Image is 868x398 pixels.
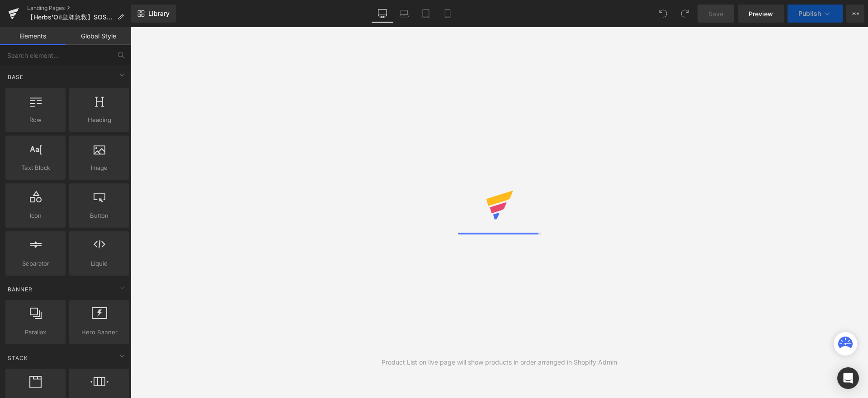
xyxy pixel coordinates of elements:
span: Liquid [72,259,127,268]
a: Mobile [437,5,458,23]
span: Preview [749,9,773,19]
span: Heading [72,115,127,125]
a: Desktop [372,5,393,23]
span: Parallax [8,328,63,337]
button: More [846,5,864,23]
span: Button [72,211,127,220]
span: Publish [798,10,821,17]
span: Row [8,115,63,125]
span: 【Herbs'Oil皇牌急救】SOS BOOSTER 急救保濕系列 | 面膜面霜精華 | 敏感肌及孕婦適用護膚品 [27,14,114,21]
a: Laptop [393,5,415,23]
span: Save [708,9,723,19]
span: Banner [7,285,33,294]
span: Library [148,9,170,18]
a: Preview [738,5,784,23]
a: Landing Pages [27,5,131,12]
span: Separator [8,259,63,268]
div: Open Intercom Messenger [837,367,859,389]
span: Stack [7,354,29,362]
a: Global Style [66,27,131,45]
button: Redo [676,5,694,23]
a: New Library [131,5,176,23]
span: Base [7,73,24,81]
span: Icon [8,211,63,220]
a: Tablet [415,5,437,23]
div: Product List on live page will show products in order arranged in Shopify Admin [382,357,617,367]
button: Publish [788,5,843,23]
button: Undo [654,5,672,23]
span: Text Block [8,163,63,173]
span: Hero Banner [72,328,127,337]
span: Image [72,163,127,173]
